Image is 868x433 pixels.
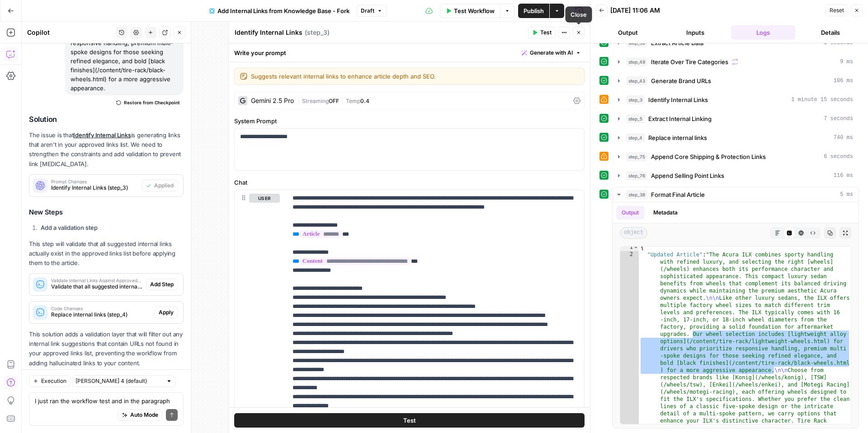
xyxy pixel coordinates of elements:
[626,171,647,180] span: step_76
[361,7,374,15] span: Draft
[613,74,859,88] button: 106 ms
[235,28,302,37] textarea: Identify Internal Links
[651,152,766,161] span: Append Core Shipping & Protection Links
[830,6,844,14] span: Reset
[234,413,585,428] button: Test
[518,47,585,59] button: Generate with AI
[142,180,178,191] button: Applied
[403,416,416,425] span: Test
[51,184,138,192] span: Identify Internal Links (step_3)
[648,133,707,142] span: Replace internal links
[626,95,645,104] span: step_3
[159,308,174,317] span: Apply
[155,307,178,318] button: Apply
[29,330,184,368] p: This solution adds a validation layer that will filter out any internal link suggestions that con...
[613,130,859,145] button: 740 ms
[29,239,184,268] p: This step will validate that all suggested internal links actually exist in the approved links li...
[27,28,113,37] div: Copilot
[651,76,711,85] span: Generate Brand URLs
[251,98,294,104] div: Gemini 2.5 Pro
[626,190,647,199] span: step_38
[613,187,859,202] button: 5 ms
[651,190,705,199] span: Format Final Article
[540,28,552,37] span: Test
[824,115,853,123] span: 7 seconds
[440,4,500,18] button: Test Workflow
[124,99,180,106] span: Restore from Checkpoint
[826,5,848,16] button: Reset
[229,43,590,62] div: Write your prompt
[51,283,142,291] span: Validate that all suggested internal links exist in the approved links list
[613,112,859,126] button: 7 seconds
[651,57,728,66] span: Iterate Over Tire Categories
[204,4,355,18] button: Add Internal Links from Knowledge Base - Fork
[118,409,162,421] button: Auto Mode
[834,77,853,85] span: 106 ms
[41,377,66,385] span: Execution
[29,115,184,124] h2: Solution
[234,178,585,187] label: Chat
[596,25,660,40] button: Output
[616,206,644,219] button: Output
[41,224,98,231] strong: Add a validation step
[297,96,302,105] span: |
[791,96,853,104] span: 1 minute 15 seconds
[113,97,184,108] button: Restore from Checkpoint
[626,76,647,85] span: step_43
[217,6,349,15] span: Add Internal Links from Knowledge Base - Fork
[51,278,142,283] span: Validate Internal Links Against Approved List
[302,98,329,104] span: Streaming
[731,25,795,40] button: Logs
[626,114,645,123] span: step_5
[146,279,178,290] button: Add Step
[339,96,346,105] span: |
[626,57,647,66] span: step_49
[357,5,387,17] button: Draft
[51,179,138,184] span: Prompt Changes
[626,133,645,142] span: step_4
[528,27,556,38] button: Test
[834,172,853,180] span: 116 ms
[249,194,280,203] button: user
[305,28,330,37] span: ( step_3 )
[75,377,162,386] input: Claude Sonnet 4 (default)
[648,95,708,104] span: Identify Internal Links
[29,206,184,218] h3: New Steps
[613,202,859,428] div: 5 ms
[150,280,174,289] span: Add Step
[613,55,859,69] button: 9 ms
[620,227,647,239] span: object
[73,131,131,139] a: Identify Internal Links
[329,98,339,104] span: OFF
[613,168,859,183] button: 116 ms
[518,4,549,18] button: Publish
[51,306,151,311] span: Code Changes
[633,244,638,251] span: Toggle code folding, rows 1 through 3
[648,114,712,123] span: Extract Internal Linking
[648,206,683,219] button: Metadata
[454,6,495,15] span: Test Workflow
[626,152,647,161] span: step_75
[51,311,151,319] span: Replace internal links (step_4)
[840,191,853,199] span: 5 ms
[29,130,184,169] p: The issue is that is generating links that aren't in your approved links list. We need to strengt...
[530,49,573,57] span: Generate with AI
[154,182,174,190] span: Applied
[824,153,853,161] span: 6 seconds
[130,411,158,419] span: Auto Mode
[360,98,369,104] span: 0.4
[620,244,639,251] div: 1
[840,58,853,66] span: 9 ms
[29,375,71,387] button: Execution
[613,149,859,164] button: 6 seconds
[664,25,728,40] button: Inputs
[613,93,859,107] button: 1 minute 15 seconds
[346,98,360,104] span: Temp
[251,72,579,81] textarea: Suggests relevant internal links to enhance article depth and SEO.
[834,134,853,142] span: 740 ms
[799,25,863,40] button: Details
[524,6,544,15] span: Publish
[651,171,724,180] span: Append Selling Point Links
[234,116,585,126] label: System Prompt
